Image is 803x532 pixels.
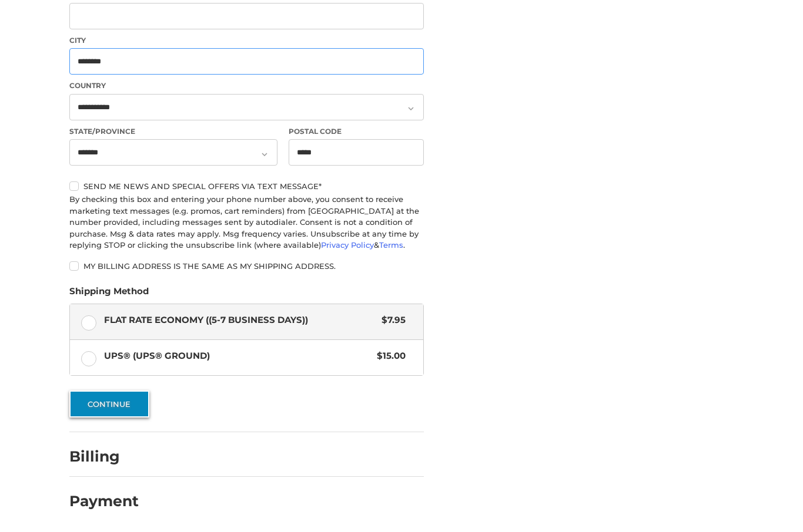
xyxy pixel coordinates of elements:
[69,194,424,251] div: By checking this box and entering your phone number above, you consent to receive marketing text ...
[69,80,424,91] label: Country
[69,126,277,137] label: State/Province
[104,314,376,327] span: Flat Rate Economy ((5-7 Business Days))
[104,349,372,363] span: UPS® (UPS® Ground)
[69,390,149,417] button: Continue
[69,447,138,466] h2: Billing
[69,285,149,304] legend: Shipping Method
[289,126,424,137] label: Postal Code
[379,240,403,250] a: Terms
[372,349,406,363] span: $15.00
[321,240,374,250] a: Privacy Policy
[69,492,139,510] h2: Payment
[69,261,424,271] label: My billing address is the same as my shipping address.
[69,35,424,46] label: City
[376,314,406,327] span: $7.95
[706,500,803,532] iframe: Google Customer Reviews
[69,181,424,191] label: Send me news and special offers via text message*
